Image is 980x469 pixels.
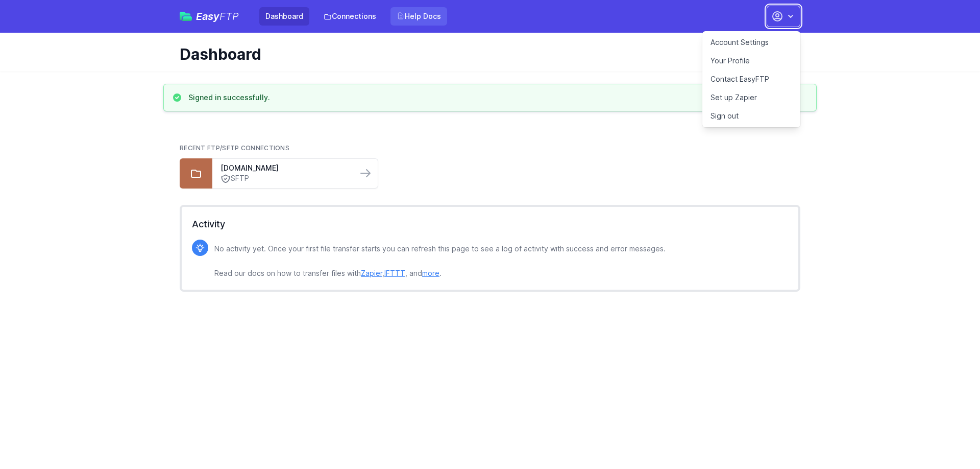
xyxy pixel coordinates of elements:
a: Zapier [361,269,382,277]
h3: Signed in successfully. [188,92,270,103]
img: easyftp_logo.png [180,12,192,21]
a: more [422,269,439,277]
h1: Dashboard [180,45,792,63]
a: Connections [317,7,382,26]
a: Help Docs [390,7,447,26]
a: Sign out [702,107,800,125]
p: No activity yet. Once your first file transfer starts you can refresh this page to see a log of a... [214,243,666,279]
a: EasyFTP [180,11,239,21]
a: Contact EasyFTP [702,70,800,88]
a: Dashboard [259,7,309,26]
a: IFTTT [384,269,405,277]
a: [DOMAIN_NAME] [220,163,349,173]
a: Your Profile [702,52,800,70]
a: Set up Zapier [702,88,800,107]
span: FTP [219,10,239,22]
h2: Recent FTP/SFTP Connections [180,144,800,152]
span: Easy [196,11,239,21]
a: SFTP [220,173,349,184]
a: Account Settings [702,33,800,52]
h2: Activity [192,217,788,231]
